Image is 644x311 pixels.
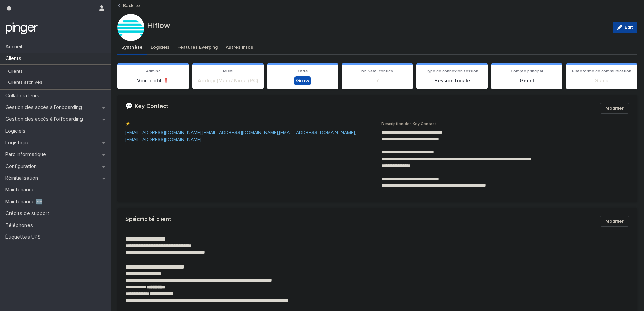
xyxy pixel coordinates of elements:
[279,130,355,135] a: [EMAIL_ADDRESS][DOMAIN_NAME]
[381,122,436,126] span: Description des Key Contact
[5,22,38,35] img: mTgBEunGTSyRkCgitkcU
[3,116,88,122] p: Gestion des accès à l’offboarding
[202,130,278,135] a: [EMAIL_ADDRESS][DOMAIN_NAME]
[613,22,637,33] button: Edit
[147,41,173,55] button: Logiciels
[3,44,28,50] p: Accueil
[495,78,558,84] p: Gmail
[426,69,478,73] span: Type de connexion session
[223,69,233,73] span: MDM
[3,55,27,62] p: Clients
[3,128,31,134] p: Logiciels
[346,78,409,84] p: 7
[361,69,393,73] span: Nb SaaS confiés
[600,103,629,114] button: Modifier
[294,76,311,85] div: Grow
[3,140,35,146] p: Logistique
[570,78,633,84] p: Slack
[146,69,160,73] span: Admin?
[3,222,38,229] p: Téléphones
[117,41,147,55] button: Synthèse
[420,78,484,84] p: Session locale
[173,41,222,55] button: Features Everping
[196,78,260,84] p: Addigy (Mac) / Ninja (PC)
[3,163,42,170] p: Configuration
[121,78,185,84] p: Voir profil ❗
[147,21,607,31] p: Hiflow
[123,1,140,9] a: Back to
[605,105,624,112] span: Modifier
[625,25,633,30] span: Edit
[3,175,43,181] p: Réinitialisation
[125,129,373,143] p: , , ,
[3,210,55,217] p: Crédits de support
[3,187,40,193] p: Maintenance
[125,137,201,142] a: [EMAIL_ADDRESS][DOMAIN_NAME]
[298,69,308,73] span: Offre
[600,216,629,227] button: Modifier
[125,122,130,126] span: ⚡️
[125,103,168,110] h2: 💬 Key Contact
[605,218,624,225] span: Modifier
[572,69,631,73] span: Plateforme de communication
[3,234,46,240] p: Étiquettes UPS
[125,216,171,223] h2: Spécificité client
[511,69,543,73] span: Compte principal
[3,151,51,158] p: Parc informatique
[3,104,87,111] p: Gestion des accès à l’onboarding
[125,130,201,135] a: [EMAIL_ADDRESS][DOMAIN_NAME]
[222,41,257,55] button: Autres infos
[3,69,28,74] p: Clients
[3,80,48,85] p: Clients archivés
[3,92,45,99] p: Collaborateurs
[3,199,48,205] p: Maintenance 🆕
